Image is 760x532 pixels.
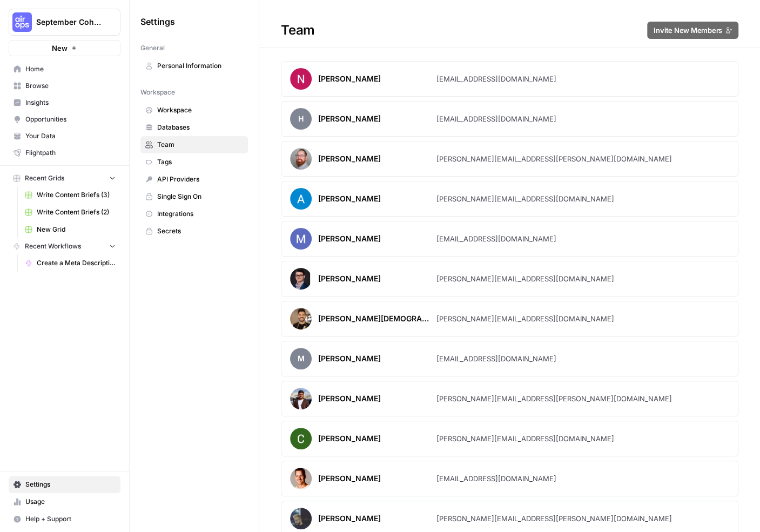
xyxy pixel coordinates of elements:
[318,313,432,324] div: [PERSON_NAME][DEMOGRAPHIC_DATA]
[436,393,672,404] div: [PERSON_NAME][EMAIL_ADDRESS][PERSON_NAME][DOMAIN_NAME]
[25,148,116,158] span: Flightpath
[290,388,312,409] img: avatar
[140,43,165,53] span: General
[9,170,120,186] button: Recent Grids
[318,73,381,84] div: [PERSON_NAME]
[9,9,120,36] button: Workspace: September Cohort
[157,61,243,71] span: Personal Information
[140,153,248,171] a: Tags
[25,480,116,489] span: Settings
[290,108,312,130] span: H
[318,473,381,484] div: [PERSON_NAME]
[157,105,243,115] span: Workspace
[25,115,116,124] span: Opportunities
[436,313,614,324] div: [PERSON_NAME][EMAIL_ADDRESS][DOMAIN_NAME]
[290,308,312,329] img: avatar
[140,87,175,97] span: Workspace
[9,94,120,111] a: Insights
[9,40,120,56] button: New
[436,273,614,284] div: [PERSON_NAME][EMAIL_ADDRESS][DOMAIN_NAME]
[259,22,760,39] div: Team
[140,102,248,119] a: Workspace
[318,193,381,204] div: [PERSON_NAME]
[9,127,120,145] a: Your Data
[9,476,120,493] a: Settings
[157,174,243,184] span: API Providers
[318,233,381,244] div: [PERSON_NAME]
[9,510,120,528] button: Help + Support
[318,273,381,284] div: [PERSON_NAME]
[37,207,116,217] span: Write Content Briefs (2)
[25,81,116,91] span: Browse
[436,353,556,364] div: [EMAIL_ADDRESS][DOMAIN_NAME]
[436,233,556,244] div: [EMAIL_ADDRESS][DOMAIN_NAME]
[12,12,32,32] img: September Cohort Logo
[318,513,381,524] div: [PERSON_NAME]
[436,113,556,124] div: [EMAIL_ADDRESS][DOMAIN_NAME]
[318,113,381,124] div: [PERSON_NAME]
[9,144,120,161] a: Flightpath
[37,225,116,234] span: New Grid
[20,186,120,204] a: Write Content Briefs (3)
[20,204,120,221] a: Write Content Briefs (2)
[157,192,243,201] span: Single Sign On
[290,508,312,529] img: avatar
[9,60,120,78] a: Home
[25,173,64,183] span: Recent Grids
[290,268,310,289] img: avatar
[290,188,312,210] img: avatar
[140,188,248,205] a: Single Sign On
[436,433,614,444] div: [PERSON_NAME][EMAIL_ADDRESS][DOMAIN_NAME]
[37,258,116,268] span: Create a Meta Description ([PERSON_NAME])
[25,64,116,74] span: Home
[290,468,312,489] img: avatar
[25,131,116,141] span: Your Data
[290,228,312,250] img: avatar
[140,205,248,223] a: Integrations
[436,473,556,484] div: [EMAIL_ADDRESS][DOMAIN_NAME]
[9,111,120,128] a: Opportunities
[25,514,116,524] span: Help + Support
[140,136,248,153] a: Team
[318,153,381,164] div: [PERSON_NAME]
[318,353,381,364] div: [PERSON_NAME]
[318,433,381,444] div: [PERSON_NAME]
[37,190,116,200] span: Write Content Briefs (3)
[157,226,243,236] span: Secrets
[436,153,672,164] div: [PERSON_NAME][EMAIL_ADDRESS][PERSON_NAME][DOMAIN_NAME]
[25,241,81,251] span: Recent Workflows
[318,393,381,404] div: [PERSON_NAME]
[157,157,243,167] span: Tags
[36,17,102,28] span: September Cohort
[140,223,248,240] a: Secrets
[140,15,175,28] span: Settings
[140,119,248,136] a: Databases
[20,254,120,272] a: Create a Meta Description ([PERSON_NAME])
[52,43,68,53] span: New
[140,57,248,75] a: Personal Information
[25,497,116,507] span: Usage
[20,221,120,238] a: New Grid
[290,348,312,369] span: M
[157,140,243,150] span: Team
[157,209,243,219] span: Integrations
[436,73,556,84] div: [EMAIL_ADDRESS][DOMAIN_NAME]
[140,171,248,188] a: API Providers
[25,98,116,107] span: Insights
[436,513,672,524] div: [PERSON_NAME][EMAIL_ADDRESS][PERSON_NAME][DOMAIN_NAME]
[290,428,312,449] img: avatar
[654,25,722,36] span: Invite New Members
[290,148,312,170] img: avatar
[9,238,120,254] button: Recent Workflows
[157,123,243,132] span: Databases
[647,22,738,39] button: Invite New Members
[9,77,120,95] a: Browse
[290,68,312,90] img: avatar
[436,193,614,204] div: [PERSON_NAME][EMAIL_ADDRESS][DOMAIN_NAME]
[9,493,120,510] a: Usage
